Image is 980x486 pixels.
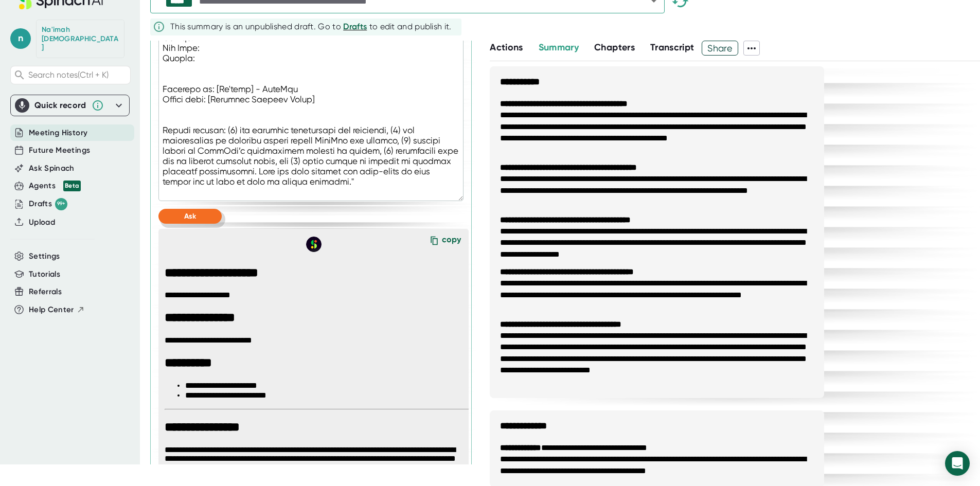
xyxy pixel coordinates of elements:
[490,41,523,55] button: Actions
[29,145,90,156] button: Future Meetings
[158,209,222,224] button: Ask
[55,198,67,210] div: 99+
[29,304,85,316] button: Help Center
[15,95,125,116] div: Quick record
[42,25,119,52] div: Na'imah Muhammad
[650,41,694,55] button: Transcript
[29,268,60,280] button: Tutorials
[170,21,452,33] div: This summary is an unpublished draft. Go to to edit and publish it.
[29,163,75,174] button: Ask Spinach
[29,304,74,316] span: Help Center
[29,180,81,192] div: Agents
[343,22,367,31] span: Drafts
[945,451,970,476] div: Open Intercom Messenger
[539,42,579,53] span: Summary
[702,41,738,56] button: Share
[594,42,635,53] span: Chapters
[490,42,523,53] span: Actions
[650,42,694,53] span: Transcript
[343,21,367,33] button: Drafts
[28,70,109,80] span: Search notes (Ctrl + K)
[29,198,67,210] div: Drafts
[594,41,635,55] button: Chapters
[539,41,579,55] button: Summary
[29,127,87,139] button: Meeting History
[184,212,196,221] span: Ask
[10,28,31,49] span: n
[34,100,86,111] div: Quick record
[29,217,55,228] button: Upload
[63,181,81,191] div: Beta
[29,250,60,262] button: Settings
[29,180,81,192] button: Agents Beta
[702,39,738,57] span: Share
[29,198,67,210] button: Drafts 99+
[442,235,461,248] div: copy
[29,286,62,298] button: Referrals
